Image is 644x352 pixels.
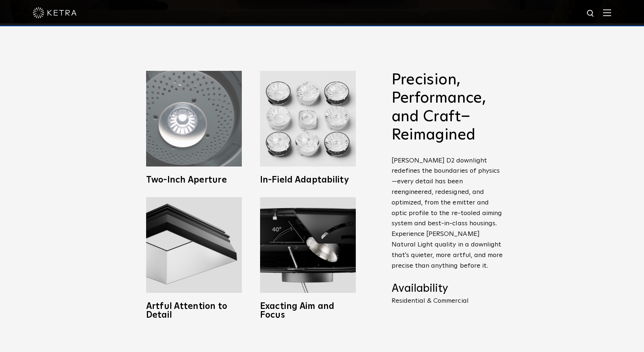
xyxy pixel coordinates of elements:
img: Adjustable downlighting with 40 degree tilt [260,197,356,293]
p: Residential & Commercial [392,298,505,304]
img: search icon [586,9,595,18]
p: [PERSON_NAME] D2 downlight redefines the boundaries of physics—every detail has been reengineered... [392,156,505,271]
h3: In-Field Adaptability [260,176,356,184]
h3: Artful Attention to Detail [146,302,242,320]
h4: Availability [392,282,505,296]
h2: Precision, Performance, and Craft–Reimagined [392,71,505,145]
img: Ketra full spectrum lighting fixtures [146,197,242,293]
h3: Two-Inch Aperture [146,176,242,184]
img: Hamburger%20Nav.svg [603,9,611,16]
img: Ketra D2 LED Downlight fixtures with Wireless Control [260,71,356,167]
img: ketra-logo-2019-white [33,7,77,18]
img: Ketra 2 [146,71,242,167]
h3: Exacting Aim and Focus [260,302,356,320]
